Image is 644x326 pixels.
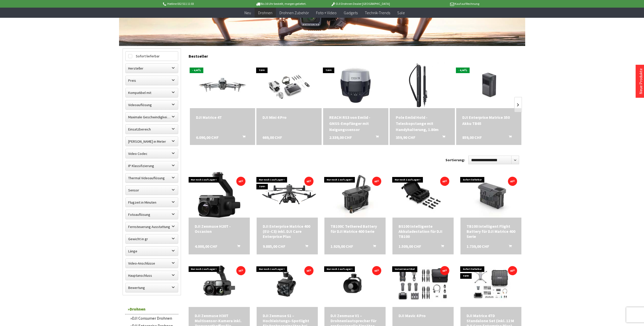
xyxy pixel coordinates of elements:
span: 6.090,00 CHF [196,134,219,140]
div: DJI Matrice 4T [196,114,249,120]
span: 4.000,00 CHF [195,244,217,249]
label: Sofort lieferbar [126,52,178,61]
label: Maximale Geschwindigkeit in km/h [126,112,178,122]
img: DJI Zenmuse H30T Multisensor-Kamera inkl. Transportkoffer für Matrice 300/350 RTK [189,261,250,307]
span: Drohnen Zubehör [279,10,309,15]
label: Bewertung [126,283,178,292]
label: Video Codec [126,149,178,158]
label: Gewicht in gr [126,234,178,243]
img: DJI Mini 4 Pro [260,62,318,108]
label: Videoauflösung [126,100,178,109]
span: Gadgets [344,10,358,15]
label: Sortierung: [445,156,465,164]
a: TB100C Tethered Battery für DJI Matrice 400 Serie 1.929,00 CHF In den Warenkorb [331,224,379,234]
img: DJI Enterprise Matrice 400 (EU-C3) inkl. DJI Care Enterprise Plus [257,178,318,212]
img: DJI Zenmuse V1 – Drohnenlautsprecher für professionelle Einsätze [325,261,386,307]
label: IP Klassifizierung [126,161,178,170]
a: Pole Emlid Hold - Teleskopstange mit Handyhalterung, 1.80m 359,90 CHF In den Warenkorb [396,114,449,133]
span: 2.339,00 CHF [329,134,352,140]
label: Maximale Flughöhe in Meter [126,137,178,146]
button: In den Warenkorb [299,244,311,250]
button: In den Warenkorb [503,244,515,250]
div: DJI Enterprise Matrice 400 (EU-C3) inkl. DJI Care Enterprise Plus [263,224,312,239]
a: Neu [241,8,255,18]
a: Drohnen [255,8,276,18]
label: Video-Anschlüsse [126,259,178,268]
p: Kauf auf Rechnung [400,1,479,7]
div: TB100 Intelligent Flight Battery für DJI Matrice 400 Serie [467,224,516,239]
img: DJI Matrice 4T [190,67,255,104]
p: DJI Drohnen Dealer [GEOGRAPHIC_DATA] [321,1,400,7]
img: DJI Zenmuse H20T - Occasion [196,172,242,218]
div: Pole Emlid Hold - Teleskopstange mit Handyhalterung, 1.80m [396,114,449,133]
label: Thermal Videoauflösung [126,173,178,183]
span: 669,00 CHF [262,134,282,140]
a: DJI Enterprise Matrice 400 (EU-C3) inkl. DJI Care Enterprise Plus 9.885,00 CHF In den Warenkorb [263,224,312,239]
a: Drohnen [125,304,178,314]
img: DJI Mavic 4 Pro [392,261,453,307]
button: In den Warenkorb [435,244,447,250]
label: Fotoauflösung [126,210,178,219]
a: DJI Consumer Drohnen [128,314,178,322]
label: Sensor [126,186,178,195]
img: BS100 Intelligente Akkuladestation für DJI TB100 [393,172,453,218]
button: In den Warenkorb [503,134,515,141]
label: Länge [126,247,178,256]
a: Drohnen Zubehör [276,8,312,18]
div: DJI Zenmuse H20T - Occasion [195,224,244,234]
a: Technik-Trends [361,8,394,18]
a: Neue Produkte [638,68,643,94]
button: In den Warenkorb [436,134,448,141]
label: Flugzeit in Minuten [126,198,178,207]
button: In den Warenkorb [231,244,243,250]
div: TB100C Tethered Battery für DJI Matrice 400 Serie [331,224,379,234]
a: TB100 Intelligent Flight Battery für DJI Matrice 400 Serie 1.739,00 CHF In den Warenkorb [467,224,516,239]
span: 1.739,00 CHF [467,244,489,249]
span: 859,00 CHF [462,134,482,140]
label: Preis [126,76,178,85]
label: Hauptanschluss [126,271,178,280]
span: 9.885,00 CHF [263,244,285,249]
span: Drohnen [258,10,272,15]
a: DJI Enterprise Matrice 350 Akku TB65 859,00 CHF In den Warenkorb [462,114,515,126]
img: REACH RS3 von Emlid - GNSS-Empfänger mit Neigungssensor [333,62,378,108]
button: In den Warenkorb [367,244,379,250]
button: In den Warenkorb [236,134,249,141]
img: DJI Matrice 4TD Standalone Set (inkl. 12 M DJI Care Enterprise Plus) [460,262,522,306]
img: DJI Enterprise Matrice 350 Akku TB65 [460,62,517,108]
a: DJI Mavic 4 Pro 2.099,00 CHF [399,313,448,318]
a: Foto + Video [312,8,340,18]
img: DJI Zenmuse S1 – Hochleistungs-Spotlight für Drohneneinsätze bei Nacht [257,261,318,307]
a: BS100 Intelligente Akkuladestation für DJI TB100 1.509,00 CHF In den Warenkorb [399,224,448,239]
a: Gadgets [340,8,361,18]
a: DJI Zenmuse H20T - Occasion 4.000,00 CHF In den Warenkorb [195,224,244,234]
label: Hersteller [126,64,178,73]
img: TB100C Tethered Battery für DJI Matrice 400 Serie [325,172,385,218]
div: DJI Mavic 4 Pro [399,313,448,318]
span: 1.509,00 CHF [399,244,421,249]
div: DJI Mini 4 Pro [262,114,316,120]
div: Bestseller [189,48,522,61]
label: Kompatibel mit [126,88,178,97]
a: REACH RS3 von Emlid - GNSS-Empfänger mit Neigungssensor 2.339,00 CHF In den Warenkorb [329,114,382,133]
p: Bis 16 Uhr bestellt, morgen geliefert. [241,1,321,7]
img: Pole Emlid Hold - Teleskopstange mit Handyhalterung, 1.80m [399,62,445,108]
a: Sale [394,8,408,18]
div: REACH RS3 von Emlid - GNSS-Empfänger mit Neigungssensor [329,114,382,133]
span: Neu [244,10,251,15]
img: TB100 Intelligent Flight Battery für DJI Matrice 400 Serie [461,172,521,218]
span: 1.929,00 CHF [331,244,353,249]
span: Foto + Video [316,10,337,15]
a: DJI Matrice 4T 6.090,00 CHF In den Warenkorb [196,114,249,120]
label: Fernsteuerung Ausstattung [126,222,178,231]
span: Sale [397,10,405,15]
span: 359,90 CHF [396,134,415,140]
p: Hotline 032 511 11 03 [162,1,241,7]
span: Technik-Trends [365,10,390,15]
button: In den Warenkorb [370,134,382,141]
div: BS100 Intelligente Akkuladestation für DJI TB100 [399,224,448,239]
div: DJI Enterprise Matrice 350 Akku TB65 [462,114,515,126]
label: Einsatzbereich [126,125,178,134]
a: DJI Mini 4 Pro 669,00 CHF [262,114,316,120]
